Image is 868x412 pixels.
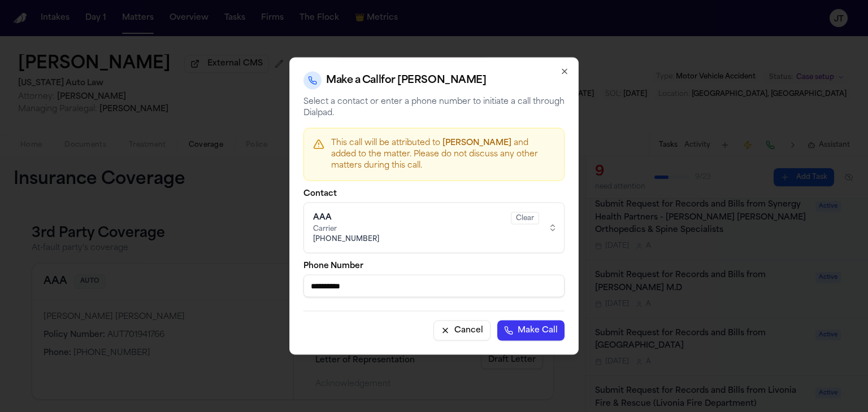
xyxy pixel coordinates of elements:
button: Cancel [433,321,491,341]
span: [PHONE_NUMBER] [313,235,504,244]
div: Clear [511,212,539,225]
p: Select a contact or enter a phone number to initiate a call through Dialpad. [303,97,565,119]
button: Make Call [497,321,565,341]
label: Phone Number [303,262,565,270]
h2: Make a Call for [PERSON_NAME] [326,73,486,89]
label: Contact [303,190,565,198]
p: This call will be attributed to and added to the matter. Please do not discuss any other matters ... [331,138,555,172]
span: [PERSON_NAME] [442,139,511,147]
span: Carrier [313,225,504,234]
div: AAA [313,212,504,223]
